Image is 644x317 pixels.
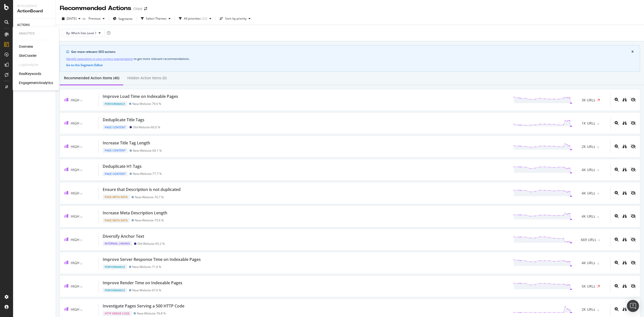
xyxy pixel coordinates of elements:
[623,168,627,172] a: binoculars
[103,303,184,309] div: Investigate Pages Serving a 500 HTTP Code
[103,311,132,316] div: HTTP Error Code
[218,15,253,23] button: Sort: by priority
[103,117,144,123] div: Deduplicate Title Tags
[19,53,37,58] div: SiteCrawler
[597,146,599,148] img: Equal
[83,16,87,21] span: vs
[80,263,82,264] img: Equal
[631,191,636,195] div: eye-slash
[71,284,79,289] span: High
[71,237,79,242] span: High
[139,15,173,23] button: Select Themes
[118,17,133,21] span: Segments
[597,170,599,171] img: Equal
[103,148,128,153] div: Page Content
[19,80,53,85] a: EngagementAnalytics
[17,22,52,28] a: ACTIONS
[103,164,142,169] div: Deduplicate H1 Tags
[17,8,52,14] div: ActionBoard
[87,15,107,23] button: Previous
[582,121,595,126] span: 1K URLs
[80,146,82,148] img: Equal
[87,16,101,21] span: Previous
[615,98,619,102] div: magnifying-glass-plus
[184,17,201,20] div: All priorities
[80,309,82,311] img: Equal
[597,193,599,194] img: Equal
[133,6,142,11] div: Chloé
[71,121,79,126] span: High
[80,240,82,241] img: Equal
[80,216,82,218] img: Equal
[66,56,634,61] div: to get more relevant recommendations .
[64,75,119,81] div: Recommended Action Items (40)
[60,15,83,23] button: [DATE]
[623,191,627,195] a: binoculars
[631,144,636,148] div: eye-slash
[80,286,82,288] img: Equal
[19,62,38,67] a: LogAnalyzer
[631,98,636,102] div: eye-slash
[623,261,627,265] a: binoculars
[623,144,627,148] div: binoculars
[80,123,82,125] img: Equal
[66,31,97,35] span: By: Which-Site Level 1
[71,260,79,265] span: High
[71,98,79,102] span: High
[62,29,105,37] button: By: Which-Site Level 1
[615,144,619,148] div: magnifying-glass-plus
[137,242,165,246] div: Old-Website - 65.2 %
[615,191,619,195] div: magnifying-glass-plus
[71,307,79,312] span: High
[630,49,635,55] button: close banner
[623,238,627,242] a: binoculars
[615,261,619,265] div: magnifying-glass-plus
[137,311,166,315] div: New-Website - 76.8 %
[103,210,167,216] div: Increase Meta Description Length
[631,214,636,218] div: eye-slash
[80,170,82,171] img: Equal
[135,195,164,199] div: New-Website - 76.7 %
[71,167,79,172] span: High
[111,15,135,23] button: Segments
[615,214,619,218] div: magnifying-glass-plus
[60,45,640,72] div: info banner
[623,284,627,289] a: binoculars
[615,307,619,311] div: magnifying-glass-plus
[66,56,133,61] a: Identify pagination in your project segmentation
[598,240,600,241] img: Equal
[103,233,144,239] div: Diversify Anchor Text
[623,284,627,288] div: binoculars
[71,214,79,219] span: High
[597,309,599,311] img: Equal
[146,17,167,20] div: Select Themes
[597,216,599,218] img: Equal
[66,63,103,67] button: Go to the Segment Editor
[71,144,79,149] span: High
[103,257,201,262] div: Improve Server Response Time on Indexable Pages
[582,307,595,312] span: 2K URLs
[623,98,627,102] a: binoculars
[103,140,150,146] div: Increase Title Tag Length
[615,121,619,125] div: magnifying-glass-plus
[631,261,636,265] div: eye-slash
[582,284,595,289] span: 5K URLs
[582,214,595,219] span: 4K URLs
[103,218,130,223] div: Page Meta Data
[627,300,639,312] div: Open Intercom Messenger
[631,121,636,125] div: eye-slash
[631,284,636,288] div: eye-slash
[631,237,636,242] div: eye-slash
[582,98,595,103] span: 3K URLs
[615,168,619,172] div: magnifying-glass-plus
[19,71,41,76] div: RealKeywords
[132,265,161,269] div: New-Website - 71.6 %
[103,94,178,99] div: Improve Load Time on Indexable Pages
[597,123,599,125] img: Equal
[623,307,627,312] a: binoculars
[80,193,82,194] img: Equal
[103,241,132,246] div: Internal Linking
